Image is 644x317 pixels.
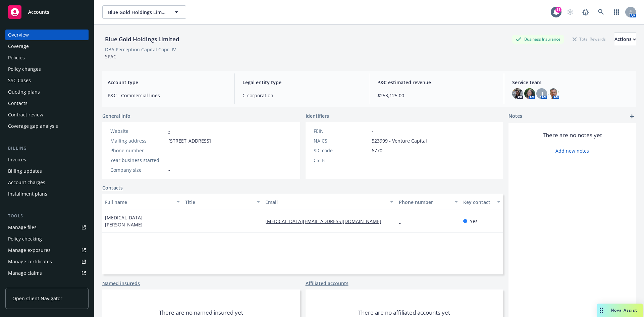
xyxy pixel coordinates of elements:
div: Coverage gap analysis [8,121,58,131]
div: Email [265,199,386,206]
a: Switch app [610,5,623,19]
div: Manage exposures [8,245,51,256]
div: Year business started [110,157,166,164]
div: Full name [105,199,172,206]
div: Contract review [8,109,43,120]
div: NAICS [314,137,369,144]
span: Notes [508,112,522,120]
a: Named insureds [102,280,140,287]
span: P&C - Commercial lines [108,92,226,99]
div: DBA: Perception Capital Copr. IV [105,46,176,53]
div: Drag to move [597,304,605,317]
a: SSC Cases [5,75,89,86]
div: Manage files [8,222,37,233]
a: Contract review [5,109,89,120]
span: SPAC [105,53,116,60]
a: - [168,128,170,134]
span: P&C estimated revenue [377,79,496,86]
a: Policy checking [5,233,89,244]
button: Blue Gold Holdings Limited [102,5,186,19]
span: There are no named insured yet [159,309,243,317]
span: Service team [512,79,631,86]
a: Accounts [5,3,89,21]
div: Phone number [110,147,166,154]
div: Coverage [8,41,29,52]
div: SIC code [314,147,369,154]
div: Key contact [463,199,493,206]
span: - [185,218,187,225]
a: Manage files [5,222,89,233]
span: Accounts [28,9,49,15]
span: Open Client Navigator [12,295,62,302]
span: There are no notes yet [543,131,602,139]
div: Installment plans [8,189,47,199]
button: Phone number [396,194,460,210]
a: Coverage [5,41,89,52]
a: Overview [5,30,89,40]
div: Policy changes [8,64,41,74]
div: Mailing address [110,137,166,144]
a: add [628,112,636,120]
span: General info [102,112,130,119]
a: Installment plans [5,189,89,199]
div: Billing updates [8,166,42,176]
div: Policies [8,52,25,63]
span: Nova Assist [611,307,637,313]
div: Title [185,199,253,206]
a: Invoices [5,154,89,165]
img: photo [548,88,559,99]
button: Title [182,194,263,210]
a: Coverage gap analysis [5,121,89,131]
div: Account charges [8,177,45,188]
span: $253,125.00 [377,92,496,99]
a: Manage exposures [5,245,89,256]
span: [MEDICAL_DATA][PERSON_NAME] [105,214,180,228]
div: Overview [8,30,29,40]
div: Manage claims [8,268,42,278]
a: Search [594,5,608,19]
div: FEIN [314,127,369,135]
div: Total Rewards [569,35,609,43]
button: Nova Assist [597,304,643,317]
a: [MEDICAL_DATA][EMAIL_ADDRESS][DOMAIN_NAME] [265,218,387,224]
span: Account type [108,79,226,86]
button: Key contact [461,194,503,210]
span: - [168,147,170,154]
a: Affiliated accounts [306,280,348,287]
span: 523999 - Venture Capital [372,137,427,144]
a: Policy changes [5,64,89,74]
div: Blue Gold Holdings Limited [102,35,182,44]
div: CSLB [314,157,369,164]
div: Company size [110,166,166,173]
div: Actions [614,33,636,46]
a: Report a Bug [579,5,592,19]
div: Contacts [8,98,28,109]
div: SSC Cases [8,75,31,86]
a: Policies [5,52,89,63]
div: Business Insurance [512,35,564,43]
div: Website [110,127,166,135]
div: Billing [5,145,89,152]
div: Manage BORs [8,279,40,290]
div: Phone number [399,199,450,206]
a: Manage BORs [5,279,89,290]
span: Identifiers [306,112,329,119]
button: Email [263,194,396,210]
div: Policy checking [8,233,42,244]
img: photo [512,88,523,99]
a: Billing updates [5,166,89,176]
a: - [399,218,406,224]
div: Tools [5,213,89,219]
div: 11 [555,7,561,13]
a: Manage certificates [5,256,89,267]
span: JJ [540,90,543,97]
div: Invoices [8,154,26,165]
div: Quoting plans [8,87,40,97]
a: Start snowing [563,5,577,19]
a: Contacts [102,184,123,191]
span: 6770 [372,147,382,154]
a: Quoting plans [5,87,89,97]
img: photo [524,88,535,99]
span: Legal entity type [243,79,361,86]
